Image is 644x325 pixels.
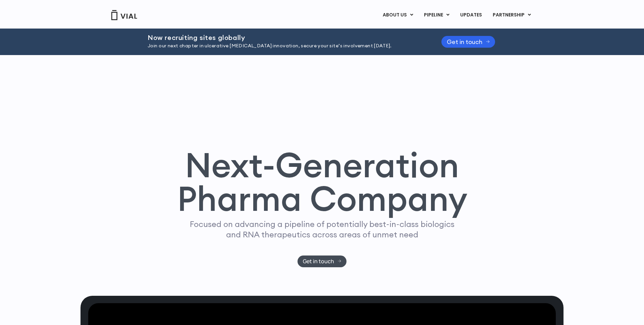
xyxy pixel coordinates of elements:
[487,9,536,21] a: PARTNERSHIPMenu Toggle
[148,34,425,41] h2: Now recruiting sites globally
[187,219,457,240] p: Focused on advancing a pipeline of potentially best-in-class biologics and RNA therapeutics acros...
[303,259,334,264] span: Get in touch
[441,36,495,48] a: Get in touch
[148,42,425,50] p: Join our next chapter in ulcerative [MEDICAL_DATA] innovation, secure your site’s involvement [DA...
[111,10,138,20] img: Vial Logo
[419,9,454,21] a: PIPELINEMenu Toggle
[177,148,467,216] h1: Next-Generation Pharma Company
[447,39,482,44] span: Get in touch
[455,9,487,21] a: UPDATES
[298,256,347,267] a: Get in touch
[377,9,418,21] a: ABOUT USMenu Toggle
